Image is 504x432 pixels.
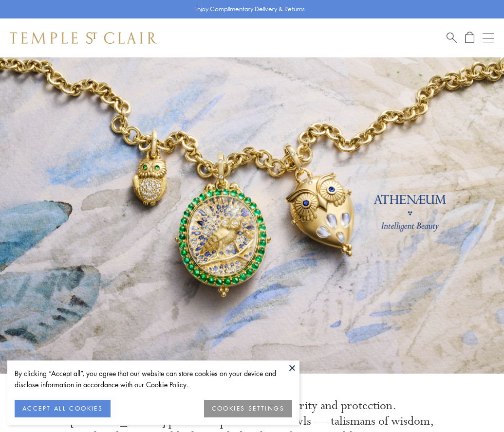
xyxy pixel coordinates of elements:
[483,32,494,44] button: Open navigation
[15,368,292,390] div: By clicking “Accept all”, you agree that our website can store cookies on your device and disclos...
[15,400,111,417] button: ACCEPT ALL COOKIES
[204,400,292,417] button: COOKIES SETTINGS
[465,32,474,44] a: Open Shopping Bag
[194,4,305,14] p: Enjoy Complimentary Delivery & Returns
[10,32,157,44] img: Temple St. Clair
[447,32,457,44] a: Search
